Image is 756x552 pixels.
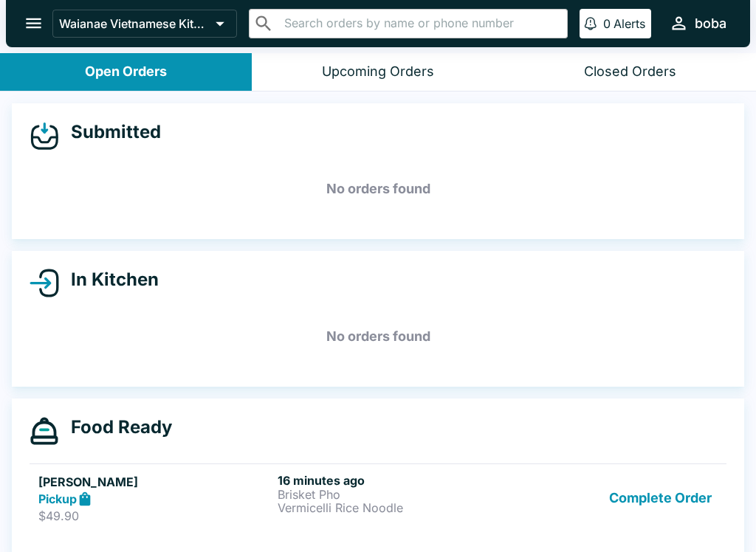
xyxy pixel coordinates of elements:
[38,473,272,491] h5: [PERSON_NAME]
[59,121,161,143] h4: Submitted
[584,63,676,80] div: Closed Orders
[59,269,159,291] h4: In Kitchen
[278,501,511,514] p: Vermicelli Rice Noodle
[30,310,726,363] h5: No orders found
[614,16,645,31] p: Alerts
[280,13,561,34] input: Search orders by name or phone number
[695,15,726,32] div: boba
[38,508,272,523] p: $49.90
[30,162,726,215] h5: No orders found
[603,16,611,31] p: 0
[603,473,718,524] button: Complete Order
[663,7,732,39] button: boba
[322,63,434,80] div: Upcoming Orders
[278,488,511,501] p: Brisket Pho
[52,10,237,38] button: Waianae Vietnamese Kitchen
[278,473,511,488] h6: 16 minutes ago
[30,463,726,533] a: [PERSON_NAME]Pickup$49.9016 minutes agoBrisket PhoVermicelli Rice NoodleComplete Order
[15,4,52,42] button: open drawer
[38,491,77,506] strong: Pickup
[85,63,167,80] div: Open Orders
[59,16,210,31] p: Waianae Vietnamese Kitchen
[59,416,172,438] h4: Food Ready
